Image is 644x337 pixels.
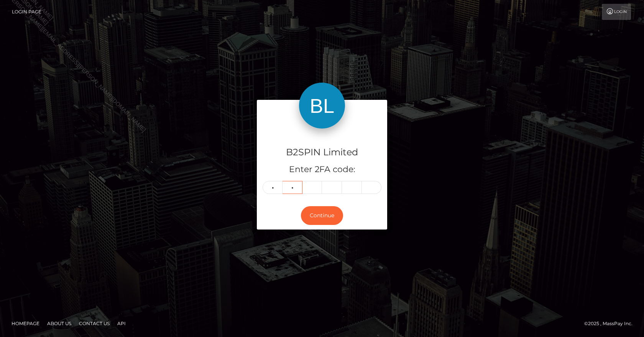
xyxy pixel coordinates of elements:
[114,317,129,329] a: API
[263,164,381,176] h5: Enter 2FA code:
[44,317,74,329] a: About Us
[263,146,381,159] h4: B2SPIN Limited
[584,319,638,328] div: © 2025 , MassPay Inc.
[301,206,343,225] button: Continue
[8,317,43,329] a: Homepage
[602,4,631,20] a: Login
[299,83,345,129] img: B2SPIN Limited
[76,317,113,329] a: Contact Us
[12,4,41,20] a: Login Page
